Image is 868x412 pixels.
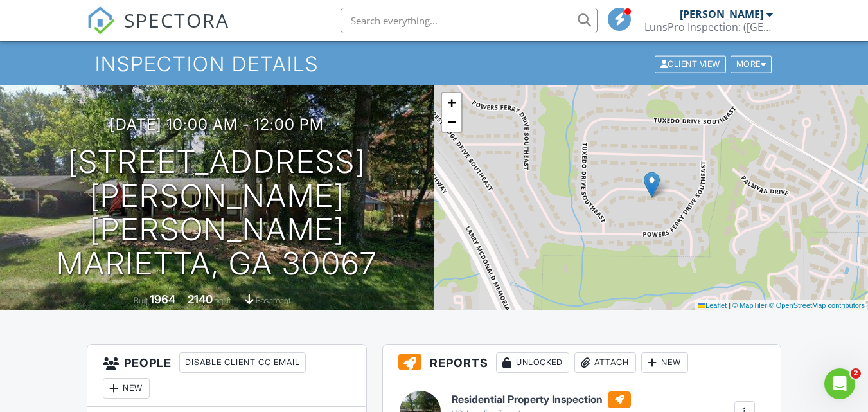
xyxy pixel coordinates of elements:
[447,94,456,111] span: +
[215,296,233,305] span: sq. ft.
[641,352,688,373] div: New
[110,116,324,133] h3: [DATE] 10:00 am - 12:00 pm
[442,93,461,112] a: Zoom in
[103,378,150,399] div: New
[698,301,727,309] a: Leaflet
[256,296,290,305] span: basement
[87,6,115,35] img: The Best Home Inspection Software - Spectora
[824,368,855,399] iframe: Intercom live chat
[87,345,366,407] h3: People
[124,6,229,33] span: SPECTORA
[731,55,772,73] div: More
[655,55,726,73] div: Client View
[574,352,636,373] div: Attach
[644,172,660,198] img: Marker
[769,301,865,309] a: © OpenStreetMap contributors
[496,352,569,373] div: Unlocked
[653,58,729,68] a: Client View
[87,17,229,44] a: SPECTORA
[383,345,780,381] h3: Reports
[341,8,598,33] input: Search everything...
[442,112,461,132] a: Zoom out
[95,53,773,75] h1: Inspection Details
[729,301,731,309] span: |
[134,296,148,305] span: Built
[179,352,306,373] div: Disable Client CC Email
[851,368,861,379] span: 2
[644,21,773,33] div: LunsPro Inspection: (Atlanta)
[452,391,631,408] h6: Residential Property Inspection
[150,292,175,306] div: 1964
[680,8,763,21] div: [PERSON_NAME]
[188,292,213,306] div: 2140
[447,114,456,130] span: −
[21,145,414,281] h1: [STREET_ADDRESS][PERSON_NAME][PERSON_NAME] Marietta, GA 30067
[732,301,767,309] a: © MapTiler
